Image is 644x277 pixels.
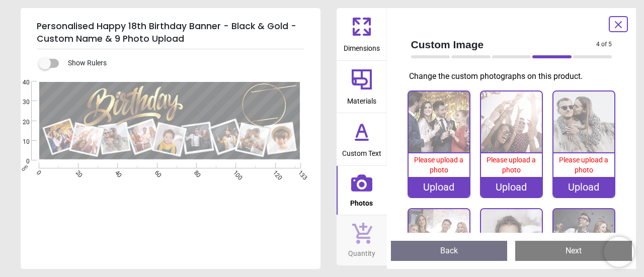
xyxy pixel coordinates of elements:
span: 4 of 5 [596,40,612,49]
span: 40 [113,169,119,175]
span: 30 [11,98,30,107]
span: Please upload a photo [487,156,536,174]
span: Custom Text [342,144,381,159]
span: 10 [11,138,30,146]
span: Please upload a photo [559,156,608,174]
span: Please upload a photo [414,156,463,174]
span: Photos [350,194,373,209]
span: Custom Image [411,37,597,52]
button: Photos [337,166,387,215]
span: 60 [152,169,159,175]
span: 80 [192,169,198,175]
button: Back [391,241,508,261]
span: Dimensions [344,39,380,54]
span: 120 [271,169,277,175]
h5: Personalised Happy 18th Birthday Banner - Black & Gold - Custom Name & 9 Photo Upload [37,16,304,49]
div: Upload [409,177,469,197]
button: Dimensions [337,8,387,60]
div: Upload [481,177,542,197]
span: cm [20,163,29,172]
span: 20 [11,118,30,127]
span: 133 [296,169,303,175]
span: 100 [231,169,237,175]
span: Materials [347,91,376,107]
button: Quantity [337,215,387,265]
iframe: Brevo live chat [604,237,634,267]
span: 0 [34,169,41,175]
span: 0 [11,157,30,166]
span: 20 [73,169,80,175]
span: Quantity [348,244,375,259]
button: Materials [337,61,387,113]
div: Show Rulers [45,57,320,69]
button: Next [515,241,632,261]
span: 40 [11,78,30,87]
p: Change the custom photographs on this product. [409,71,620,82]
button: Custom Text [337,113,387,165]
div: Upload [553,177,614,197]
